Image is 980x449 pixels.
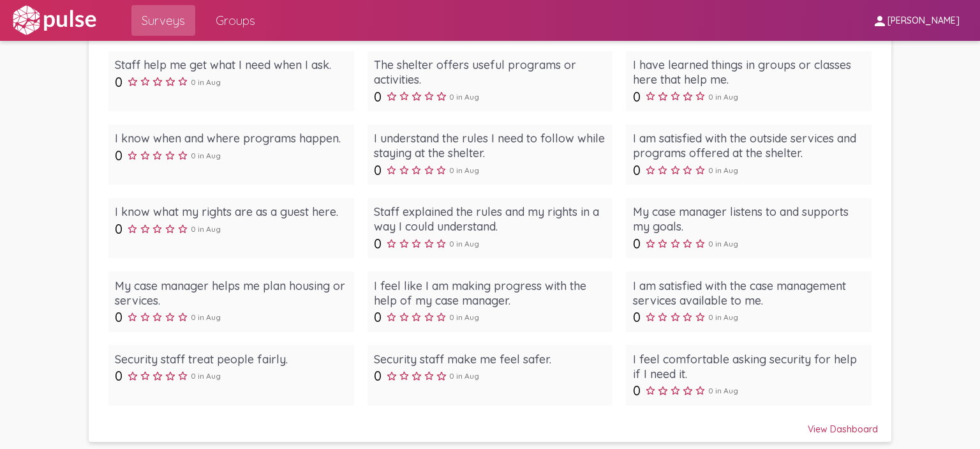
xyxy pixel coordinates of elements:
span: 0 [633,236,641,252]
span: 0 [633,89,641,105]
span: 0 [115,74,122,90]
span: 0 [374,236,382,252]
span: 0 in Aug [191,371,221,381]
span: 0 in Aug [449,92,479,102]
span: 0 [633,162,641,178]
div: Staff explained the rules and my rights in a way I could understand. [374,204,606,234]
span: 0 in Aug [449,239,479,248]
span: 0 in Aug [191,77,221,87]
span: 0 [633,383,641,399]
span: 0 in Aug [449,371,479,381]
span: [PERSON_NAME] [887,15,960,27]
span: 0 in Aug [191,224,221,234]
span: 0 [374,89,382,105]
div: My case manager listens to and supports my goals. [633,204,865,234]
div: View Dashboard [102,412,879,435]
span: Surveys [142,9,185,32]
span: 0 [115,309,122,325]
div: Staff help me get what I need when I ask. [115,57,347,72]
div: I know what my rights are as a guest here. [115,204,347,219]
span: 0 in Aug [708,312,738,322]
span: 0 in Aug [449,312,479,322]
div: I am satisfied with the outside services and programs offered at the shelter. [633,131,865,160]
a: Groups [205,5,265,36]
span: 0 in Aug [191,312,221,322]
button: [PERSON_NAME] [862,8,970,32]
img: white-logo.svg [10,4,98,36]
div: I have learned things in groups or classes here that help me. [633,57,865,87]
span: 0 [115,148,122,164]
span: 0 in Aug [191,151,221,160]
span: 0 [374,368,382,384]
span: Groups [216,9,255,32]
span: 0 in Aug [708,386,738,395]
span: 0 in Aug [708,92,738,102]
span: 0 [115,221,122,237]
div: I am satisfied with the case management services available to me. [633,278,865,308]
div: I feel comfortable asking security for help if I need it. [633,352,865,381]
span: 0 [374,309,382,325]
span: 0 in Aug [449,165,479,175]
div: I know when and where programs happen. [115,131,347,146]
div: The shelter offers useful programs or activities. [374,57,606,87]
span: 0 in Aug [708,165,738,175]
mat-icon: person [872,13,887,29]
div: Security staff make me feel safer. [374,352,606,367]
div: Security staff treat people fairly. [115,352,347,367]
div: My case manager helps me plan housing or services. [115,278,347,308]
a: Surveys [131,5,195,36]
span: 0 [115,368,122,384]
span: 0 [374,162,382,178]
div: I understand the rules I need to follow while staying at the shelter. [374,131,606,160]
span: 0 [633,309,641,325]
div: I feel like I am making progress with the help of my case manager. [374,278,606,308]
span: 0 in Aug [708,239,738,248]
